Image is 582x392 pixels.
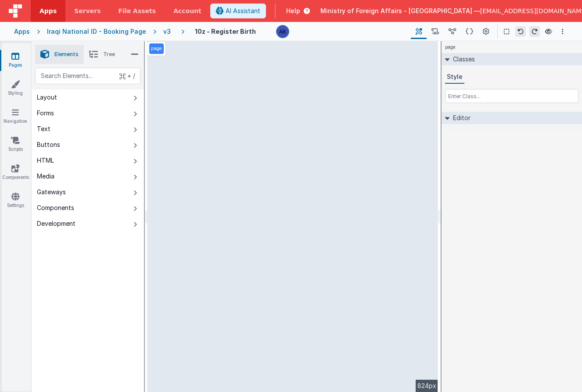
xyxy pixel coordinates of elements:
[119,7,156,15] span: File Assets
[195,28,256,35] h4: 10z - Register Birth
[32,168,144,184] button: Media
[37,125,50,133] div: Text
[163,27,174,36] div: v3
[54,51,79,58] span: Elements
[37,172,54,181] div: Media
[14,27,30,36] div: Apps
[32,89,144,105] button: Layout
[37,219,75,228] div: Development
[32,137,144,153] button: Buttons
[286,7,300,15] span: Help
[320,7,480,15] span: Ministry of Foreign Affairs - [GEOGRAPHIC_DATA] —
[277,25,289,38] img: 1f6063d0be199a6b217d3045d703aa70
[74,7,101,15] span: Servers
[210,4,266,18] button: AI Assistant
[445,89,578,103] input: Enter Class...
[40,7,57,15] span: Apps
[37,93,57,102] div: Layout
[32,216,144,232] button: Development
[37,156,54,165] div: HTML
[37,109,54,118] div: Forms
[37,188,66,196] div: Gateways
[32,200,144,216] button: Components
[103,51,115,58] span: Tree
[35,68,140,84] input: Search Elements...
[32,105,144,121] button: Forms
[32,153,144,168] button: HTML
[37,203,74,212] div: Components
[226,7,260,15] span: AI Assistant
[32,121,144,137] button: Text
[416,380,438,392] div: 824px
[47,27,146,36] div: Iraqi National ID - Booking Page
[119,68,135,84] span: + /
[449,53,475,65] h2: Classes
[147,41,438,392] div: -->
[445,71,464,84] button: Style
[37,140,60,149] div: Buttons
[442,41,459,53] h4: page
[151,45,162,52] p: page
[449,112,471,124] h2: Editor
[32,184,144,200] button: Gateways
[557,26,568,37] button: Options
